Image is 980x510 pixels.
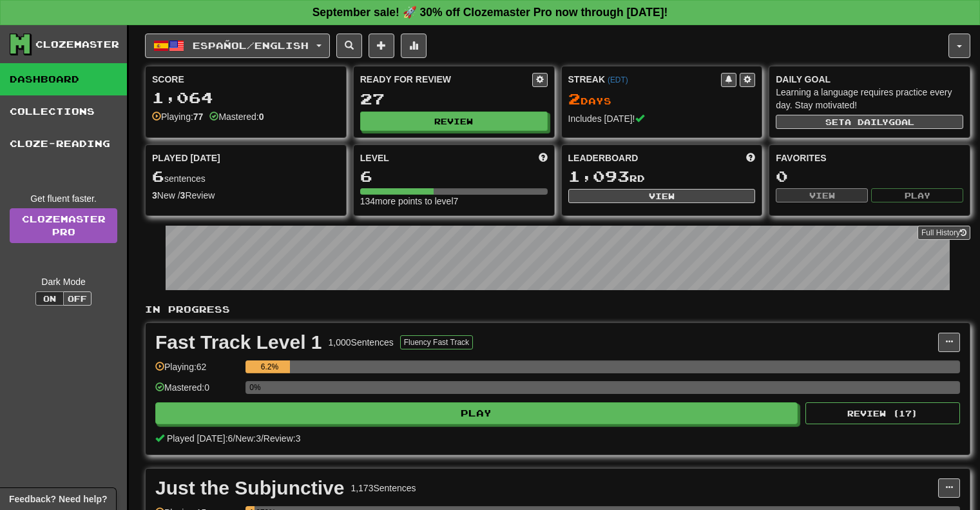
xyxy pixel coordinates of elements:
div: 27 [360,91,548,107]
div: Score [152,73,340,86]
div: Fast Track Level 1 [155,333,322,352]
div: 1,000 Sentences [329,336,394,349]
span: / [261,433,264,444]
div: Dark Mode [10,275,117,288]
div: 6 [360,168,548,184]
span: New: 3 [235,433,261,444]
span: This week in points, UTC [746,152,755,164]
span: Leaderboard [568,152,639,164]
strong: 0 [259,112,264,122]
strong: September sale! 🚀 30% off Clozemaster Pro now through [DATE]! [312,6,668,19]
button: Fluency Fast Track [400,335,473,349]
button: On [35,291,64,306]
div: rd [568,168,756,185]
div: Just the Subjunctive [155,478,344,498]
div: 0 [776,168,963,184]
span: Played [DATE]: 6 [167,433,233,444]
div: 1,173 Sentences [351,482,416,495]
div: Includes [DATE]! [568,112,756,125]
div: Ready for Review [360,73,532,86]
span: 6 [152,167,164,185]
div: New / Review [152,189,340,202]
div: sentences [152,168,340,185]
div: Day s [568,91,756,108]
strong: 3 [180,190,186,201]
div: Favorites [776,152,963,164]
button: Off [63,291,91,306]
button: Seta dailygoal [776,115,963,129]
span: 1,093 [568,167,629,185]
span: Español / English [193,40,309,51]
button: Español/English [145,34,330,58]
button: Add sentence to collection [369,34,394,58]
div: Playing: [152,110,203,123]
div: Playing: 62 [155,360,239,382]
span: Review: 3 [264,433,301,444]
div: Mastered: [209,110,264,123]
span: a daily [845,117,889,126]
button: Search sentences [336,34,362,58]
button: Play [155,402,798,424]
span: / [233,433,235,444]
strong: 77 [193,112,204,122]
div: Daily Goal [776,73,963,86]
button: Review [360,112,548,131]
div: 1,064 [152,90,340,106]
div: Learning a language requires practice every day. Stay motivated! [776,86,963,112]
div: Streak [568,73,722,86]
a: (EDT) [608,75,628,84]
button: Play [871,188,963,202]
button: View [568,189,756,203]
button: Full History [918,226,970,240]
span: Played [DATE] [152,152,220,164]
strong: 3 [152,190,157,201]
div: 6.2% [249,360,290,373]
div: Clozemaster [35,38,119,51]
span: Level [360,152,389,164]
div: Mastered: 0 [155,381,239,402]
span: 2 [568,90,581,108]
button: View [776,188,868,202]
span: Open feedback widget [9,493,107,505]
p: In Progress [145,303,970,316]
button: More stats [401,34,427,58]
div: Get fluent faster. [10,192,117,205]
div: 134 more points to level 7 [360,195,548,208]
span: Score more points to level up [539,152,548,164]
a: ClozemasterPro [10,208,117,243]
button: Review (17) [805,402,960,424]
